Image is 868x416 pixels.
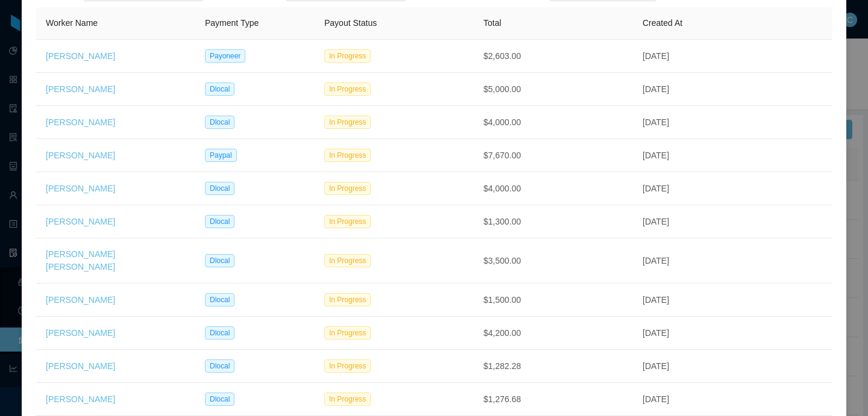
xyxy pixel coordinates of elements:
[474,172,633,205] td: $4,000.00
[474,317,633,350] td: $4,200.00
[324,393,371,406] span: In Progress
[633,73,832,106] td: [DATE]
[633,350,832,383] td: [DATE]
[633,317,832,350] td: [DATE]
[633,40,832,73] td: [DATE]
[46,394,115,404] a: [PERSON_NAME]
[474,139,633,172] td: $7,670.00
[633,172,832,205] td: [DATE]
[324,293,371,306] span: In Progress
[474,238,633,284] td: $3,500.00
[633,238,832,284] td: [DATE]
[205,116,234,129] span: Dlocal
[205,182,234,195] span: Dlocal
[474,350,633,383] td: $1,282.28
[46,361,115,371] a: [PERSON_NAME]
[46,117,115,127] a: [PERSON_NAME]
[46,84,115,94] a: [PERSON_NAME]
[324,18,377,28] span: Payout Status
[205,18,259,28] span: Payment Type
[46,18,98,28] span: Worker Name
[324,254,371,267] span: In Progress
[205,82,234,96] span: Dlocal
[474,106,633,139] td: $4,000.00
[46,184,115,193] a: [PERSON_NAME]
[324,359,371,373] span: In Progress
[205,326,234,340] span: Dlocal
[324,82,371,96] span: In Progress
[205,293,234,306] span: Dlocal
[643,18,682,28] span: Created At
[474,205,633,238] td: $1,300.00
[46,217,115,226] a: [PERSON_NAME]
[324,326,371,340] span: In Progress
[324,149,371,162] span: In Progress
[205,254,234,267] span: Dlocal
[633,383,832,416] td: [DATE]
[474,383,633,416] td: $1,276.68
[324,116,371,129] span: In Progress
[46,295,115,305] a: [PERSON_NAME]
[633,205,832,238] td: [DATE]
[46,328,115,338] a: [PERSON_NAME]
[205,393,234,406] span: Dlocal
[474,284,633,317] td: $1,500.00
[46,249,115,272] a: [PERSON_NAME] [PERSON_NAME]
[324,182,371,195] span: In Progress
[633,139,832,172] td: [DATE]
[46,51,115,61] a: [PERSON_NAME]
[324,49,371,63] span: In Progress
[46,151,115,160] a: [PERSON_NAME]
[205,149,237,162] span: Paypal
[474,73,633,106] td: $5,000.00
[205,215,234,228] span: Dlocal
[633,106,832,139] td: [DATE]
[205,359,234,373] span: Dlocal
[483,18,502,28] span: Total
[205,49,245,63] span: Payoneer
[324,215,371,228] span: In Progress
[633,284,832,317] td: [DATE]
[474,40,633,73] td: $2,603.00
